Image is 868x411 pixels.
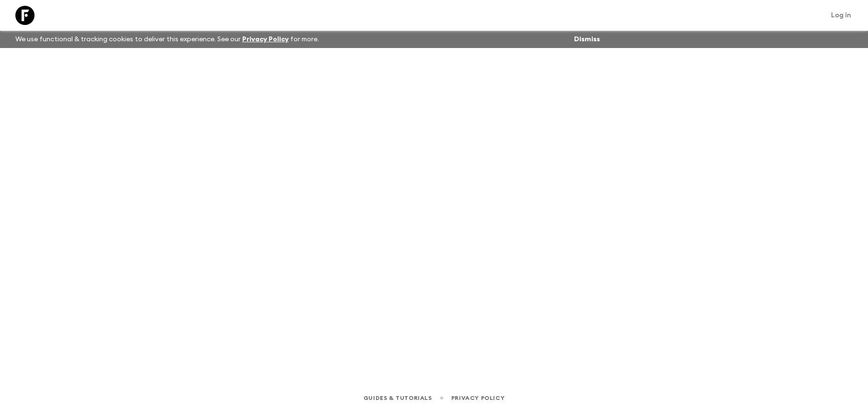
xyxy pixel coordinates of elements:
p: We use functional & tracking cookies to deliver this experience. See our for more. [12,31,323,48]
a: Log in [826,9,856,22]
a: Privacy Policy [451,393,504,403]
a: Guides & Tutorials [364,393,432,403]
button: Dismiss [572,33,602,46]
a: Privacy Policy [242,36,289,43]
